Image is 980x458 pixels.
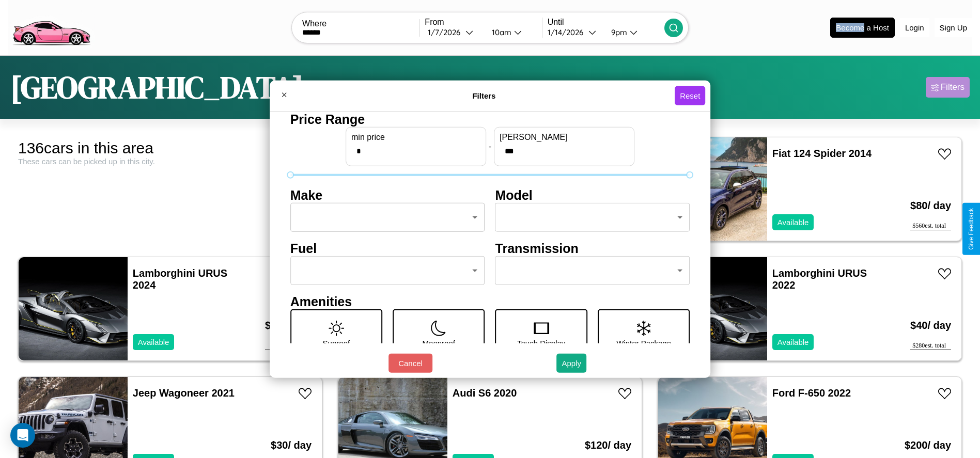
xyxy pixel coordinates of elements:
[606,27,630,37] div: 9pm
[556,354,586,373] button: Apply
[138,335,169,349] p: Available
[777,335,809,349] p: Available
[830,18,895,38] button: Become a Host
[425,18,541,27] label: From
[495,187,690,202] h4: Model
[603,27,664,38] button: 9pm
[290,112,690,127] h4: Price Range
[290,241,485,256] h4: Fuel
[500,132,629,141] label: [PERSON_NAME]
[910,222,951,230] div: $ 560 est. total
[351,132,480,141] label: min price
[10,423,35,448] div: Open Intercom Messenger
[926,77,970,98] button: Filters
[772,267,867,291] a: Lamborghini URUS 2022
[302,19,419,28] label: Where
[425,27,483,38] button: 1/7/2026
[18,157,322,166] div: These cars can be picked up in this city.
[772,387,851,399] a: Ford F-650 2022
[900,18,929,37] button: Login
[910,309,951,342] h3: $ 40 / day
[910,189,951,222] h3: $ 80 / day
[323,336,350,350] p: Sunroof
[487,27,514,37] div: 10am
[484,27,542,38] button: 10am
[489,139,491,153] p: -
[293,91,675,100] h4: Filters
[10,66,304,108] h1: [GEOGRAPHIC_DATA]
[290,187,485,202] h4: Make
[8,5,95,48] img: logo
[290,294,690,309] h4: Amenities
[941,82,965,92] div: Filters
[265,342,312,350] div: $ 1120 est. total
[495,241,690,256] h4: Transmission
[772,148,872,159] a: Fiat 124 Spider 2014
[133,267,227,291] a: Lamborghini URUS 2024
[428,27,465,37] div: 1 / 7 / 2026
[548,27,588,37] div: 1 / 14 / 2026
[675,86,705,105] button: Reset
[968,208,975,250] div: Give Feedback
[133,387,235,399] a: Jeep Wagoneer 2021
[777,215,809,229] p: Available
[423,336,455,350] p: Moonroof
[18,139,322,157] div: 136 cars in this area
[910,342,951,350] div: $ 280 est. total
[548,18,664,27] label: Until
[517,336,565,350] p: Touch Display
[616,336,671,350] p: Winter Package
[453,387,517,399] a: Audi S6 2020
[935,18,972,37] button: Sign Up
[388,354,432,373] button: Cancel
[265,309,312,342] h3: $ 160 / day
